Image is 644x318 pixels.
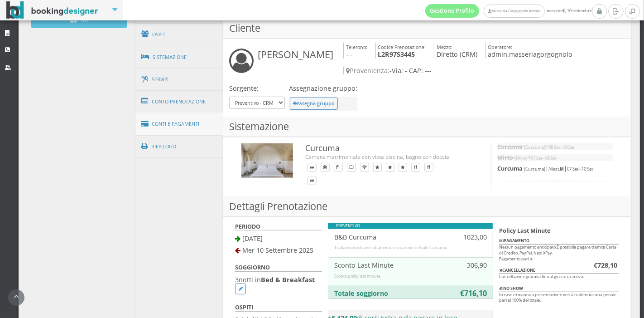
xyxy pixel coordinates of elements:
small: Operatore: [488,44,512,50]
b: M [560,166,564,172]
b: OSPITI [235,303,253,311]
small: (Mirto) [514,155,528,161]
div: Nessun pagamento anticipato.È possibile pagare tramite Carta di Credito, PayPal, Nexi XPay. Pagam... [493,223,625,312]
h4: Assegnazione gruppo: [289,84,357,92]
small: (Curcuma) [524,144,545,150]
div: Camera matrimoniale con vista piscina, bagno con doccia [305,153,472,161]
small: Telefono: [346,44,367,50]
a: Riepilogo [135,135,223,158]
h3: Dettagli Prenotazione [223,196,631,217]
small: Mezzo: [437,44,452,50]
span: 3 [235,275,239,284]
button: Assegna gruppo [290,98,338,110]
b: SOGGIORNO [235,264,270,271]
b: Policy Last Minute [499,227,550,235]
small: Allest. [548,166,564,172]
span: Via: [392,66,403,75]
b: CANCELLAZIONE [499,267,535,273]
a: Sistemazione [135,45,223,69]
small: 07 Set - 10 Set [567,166,593,172]
div: Sconto policy last minute [334,274,487,279]
a: Masseria Gorgognolo Admin [484,5,544,18]
div: PREVENTIVO [328,223,493,229]
span: - CAP: --- [405,66,432,75]
div: Trattamento di pernottamento e colazione in Suite Curcuma [334,245,487,251]
h3: Cliente [223,18,631,39]
b: NO SHOW [499,285,523,291]
b: L2R97S3445 [378,50,415,59]
a: Servizi [135,68,223,91]
h4: - [343,67,595,74]
b: 716,10 [464,289,487,298]
h5: | | [497,165,612,172]
b: Bed & Breakfast [261,275,315,284]
h4: Sorgente: [229,84,285,92]
h5: | [497,154,612,161]
a: Gestione Profilo [425,4,480,18]
b: Mirto [497,154,513,161]
small: (Curcuma) [524,166,545,172]
b: PERIODO [235,223,260,230]
small: 08 Set - 10 Set [548,144,574,150]
h4: -306,90 [458,261,487,269]
h4: admin.masseriagorgognolo [485,43,573,59]
span: mercoledì, 10 settembre [425,4,592,18]
span: 728,10 [597,261,617,269]
small: 07 Set - 08 Set [531,155,557,161]
b: € [460,289,464,298]
h3: Sistemazione [223,117,631,137]
b: Totale soggiorno [334,289,388,298]
h3: Curcuma [305,143,472,153]
h4: 1023,00 [458,233,487,241]
h4: --- [343,43,367,59]
span: [DATE] [242,234,263,243]
a: Conti e Pagamenti [135,113,223,136]
h4: B&B Curcuma [334,233,446,241]
b: Curcuma [497,165,523,172]
span: Mer 10 Settembre 2025 [242,246,313,254]
h5: | [497,143,612,150]
a: Ospiti [135,23,223,46]
h3: [PERSON_NAME] [258,49,333,60]
small: Codice Prenotazione: [378,44,426,50]
h4: Diretto (CRM) [434,43,477,59]
img: 4ce60923592811eeb13b0a069e529790.jpg [241,143,293,178]
a: Conto Prenotazione [135,90,223,113]
h4: notti in [235,276,322,294]
span: Provenienza: [346,66,389,75]
h4: Sconto Last Minute [334,261,446,269]
img: BookingDesigner.com [6,1,98,19]
b: Curcuma [497,143,523,151]
b: PAGAMENTO [499,238,529,244]
b: € [594,261,617,269]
